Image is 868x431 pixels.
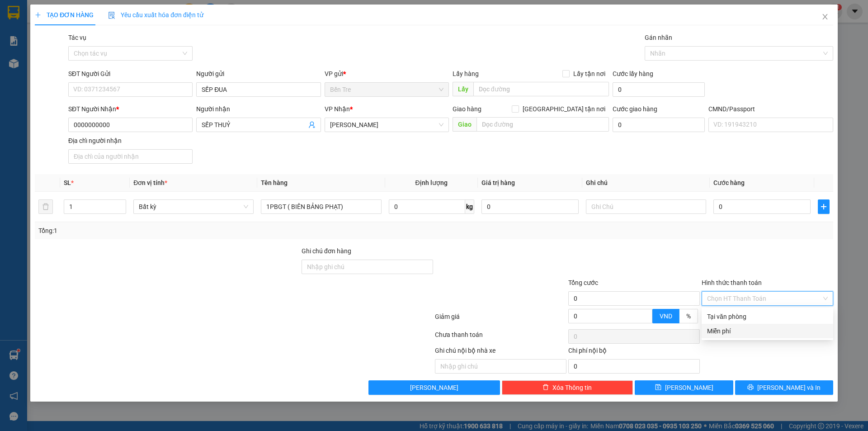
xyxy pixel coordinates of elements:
[613,70,653,77] label: Cước lấy hàng
[35,11,94,19] span: TẠO ĐƠN HÀNG
[502,380,633,395] button: deleteXóa Thông tin
[707,326,828,336] div: Miễn phí
[453,117,476,132] span: Giao
[75,28,148,39] div: HẬU
[435,346,566,359] div: Ghi chú nội bộ nhà xe
[818,203,829,210] span: plus
[330,118,443,132] span: Hồ Chí Minh
[707,312,828,322] div: Tại văn phòng
[68,104,193,114] div: SĐT Người Nhận
[308,121,316,128] span: user-add
[473,82,609,96] input: Dọc đường
[434,330,567,346] div: Chưa thanh toán
[68,69,193,79] div: SĐT Người Gửi
[196,104,321,114] div: Người nhận
[702,279,762,286] label: Hình thức thanh toán
[64,179,71,186] span: SL
[818,199,830,214] button: plus
[660,313,672,320] span: VND
[655,384,661,391] span: save
[568,279,598,286] span: Tổng cước
[38,199,53,214] button: delete
[453,70,479,77] span: Lấy hàng
[261,199,381,214] input: VD: Bàn, Ghế
[821,13,829,20] span: close
[519,104,609,114] span: [GEOGRAPHIC_DATA] tận nơi
[747,384,754,391] span: printer
[568,346,700,359] div: Chi phí nội bộ
[552,383,592,393] span: Xóa Thông tin
[481,179,515,186] span: Giá trị hàng
[686,313,691,320] span: %
[481,199,579,214] input: 0
[75,8,148,28] div: [PERSON_NAME]
[635,380,733,395] button: save[PERSON_NAME]
[812,5,838,30] button: Close
[8,19,69,29] div: THUỶ
[368,380,500,395] button: [PERSON_NAME]
[434,312,567,327] div: Giảm giá
[139,200,248,213] span: Bất kỳ
[476,117,609,132] input: Dọc đường
[7,57,71,87] div: 45.000
[582,174,710,192] th: Ghi chú
[108,11,203,19] span: Yêu cầu xuất hóa đơn điện tử
[713,179,745,186] span: Cước hàng
[38,226,335,236] div: Tổng: 1
[570,69,609,79] span: Lấy tận nơi
[435,359,566,374] input: Nhập ghi chú
[108,12,115,19] img: icon
[645,34,672,41] label: Gán nhãn
[68,149,193,164] input: Địa chỉ của người nhận
[330,83,443,96] span: Bến Tre
[708,104,833,114] div: CMND/Passport
[68,34,86,41] label: Tác vụ
[613,105,657,113] label: Cước giao hàng
[8,9,22,18] span: Gửi:
[7,57,71,76] span: Đã [PERSON_NAME] :
[465,199,474,214] span: kg
[75,8,97,17] span: Nhận:
[613,82,705,97] input: Cước lấy hàng
[415,179,448,186] span: Định lượng
[757,383,821,393] span: [PERSON_NAME] và In
[325,105,350,113] span: VP Nhận
[665,383,713,393] span: [PERSON_NAME]
[586,199,706,214] input: Ghi Chú
[8,8,69,19] div: Bến Tre
[261,179,288,186] span: Tên hàng
[302,247,351,255] label: Ghi chú đơn hàng
[735,380,833,395] button: printer[PERSON_NAME] và In
[35,12,41,18] span: plus
[542,384,549,391] span: delete
[410,383,458,393] span: [PERSON_NAME]
[133,179,167,186] span: Đơn vị tính
[613,118,705,132] input: Cước giao hàng
[68,136,193,146] div: Địa chỉ người nhận
[325,69,449,79] div: VP gửi
[453,82,473,96] span: Lấy
[196,69,321,79] div: Người gửi
[302,260,433,274] input: Ghi chú đơn hàng
[453,105,481,113] span: Giao hàng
